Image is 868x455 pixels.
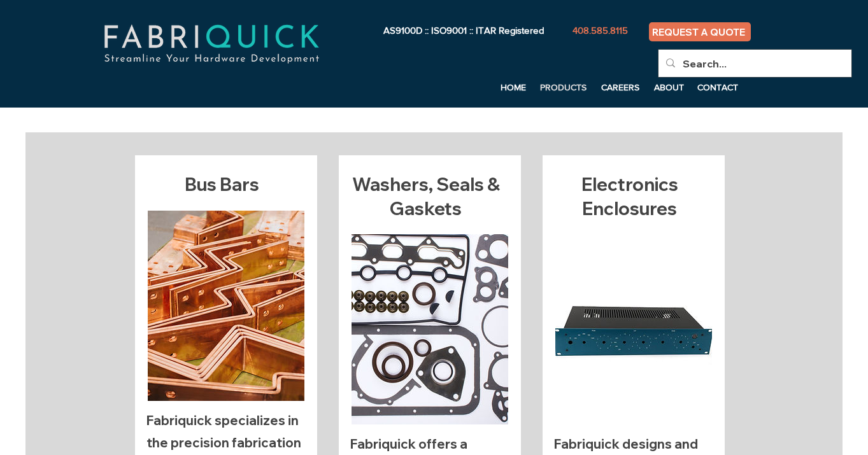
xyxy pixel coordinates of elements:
[57,10,366,78] img: fabriquick-logo-colors-adjusted.png
[555,234,712,424] img: Electronics Enclosures
[148,211,304,401] img: Bus Bars
[494,78,534,97] a: HOME
[534,78,593,97] p: PRODUCTS
[652,26,745,38] span: REQUEST A QUOTE
[352,234,508,424] img: Washers, Seals & Gaskets
[648,78,690,97] p: ABOUT
[683,50,825,78] input: Search...
[691,78,746,97] a: CONTACT
[595,78,646,97] p: CAREERS
[185,173,259,195] span: Bus Bars
[581,173,678,220] span: Electronics Enclosures
[573,25,628,36] span: 408.585.8115
[691,78,744,97] p: CONTACT
[534,78,595,97] a: PRODUCTS
[352,173,500,220] span: Washers, Seals & Gaskets
[494,78,532,97] p: HOME
[595,78,648,97] a: CAREERS
[383,25,544,36] span: AS9100D :: ISO9001 :: ITAR Registered
[648,78,691,97] a: ABOUT
[649,22,751,41] a: REQUEST A QUOTE
[302,78,746,97] nav: Site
